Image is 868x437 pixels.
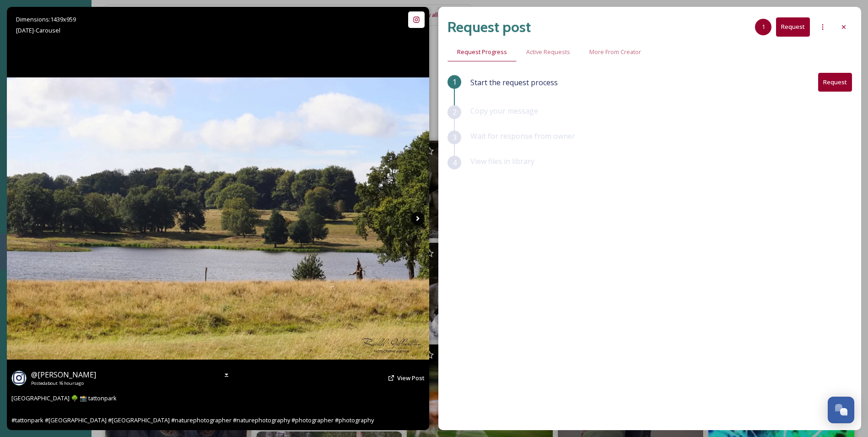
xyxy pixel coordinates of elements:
[453,132,457,143] span: 3
[470,77,558,88] span: Start the request process
[776,17,810,36] button: Request
[31,370,96,380] span: @ [PERSON_NAME]
[470,131,575,141] span: Wait for response from owner
[470,106,538,116] span: Copy your message
[589,48,641,56] span: More From Creator
[31,369,96,380] a: @[PERSON_NAME]
[453,107,457,118] span: 2
[11,394,374,424] span: [GEOGRAPHIC_DATA] 🌳 📸 tattonpark #tattonpark #[GEOGRAPHIC_DATA] #[GEOGRAPHIC_DATA] #naturephotogr...
[7,77,429,359] img: Tatton Park 🌳 📸 tattonpark #tattonpark #Knutsford #Cheshire #naturephotographer #naturephotograph...
[31,380,96,387] span: Posted about 16 hours ago
[453,76,457,87] span: 1
[470,156,534,166] span: View files in library
[762,22,765,31] span: 1
[828,397,854,423] button: Open Chat
[447,16,531,38] h2: Request post
[457,48,507,56] span: Request Progress
[16,26,60,34] span: [DATE] - Carousel
[453,157,457,168] span: 4
[818,73,852,92] button: Request
[526,48,570,56] span: Active Requests
[397,374,425,382] a: View Post
[16,15,76,23] span: Dimensions: 1439 x 959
